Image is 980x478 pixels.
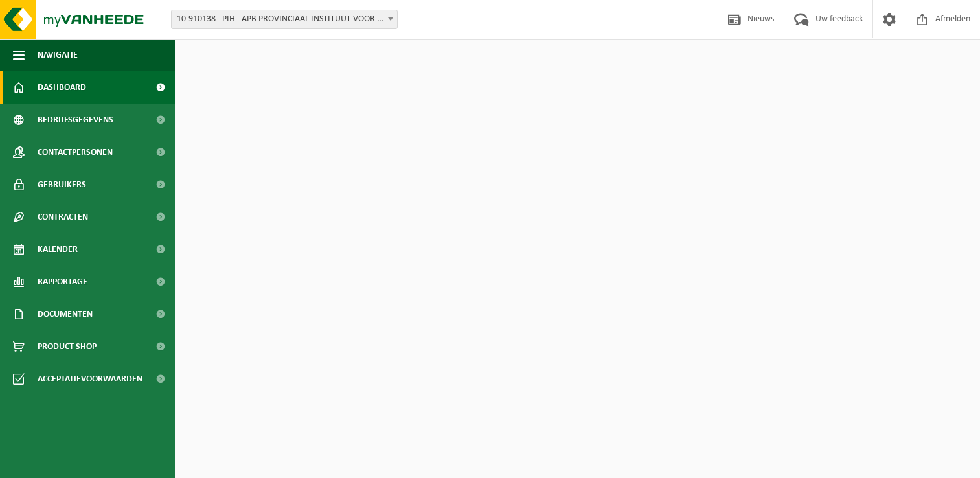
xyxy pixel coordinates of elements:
span: 10-910138 - PIH - APB PROVINCIAAL INSTITUUT VOOR HYGIENE - ANTWERPEN [172,10,397,28]
span: Gebruikers [38,168,86,201]
span: Navigatie [38,39,78,71]
span: Contactpersonen [38,136,113,168]
span: 10-910138 - PIH - APB PROVINCIAAL INSTITUUT VOOR HYGIENE - ANTWERPEN [171,10,398,29]
span: Bedrijfsgegevens [38,104,113,136]
span: Product Shop [38,330,97,363]
span: Contracten [38,201,88,233]
span: Kalender [38,233,78,266]
span: Dashboard [38,71,86,104]
span: Acceptatievoorwaarden [38,363,142,395]
span: Rapportage [38,266,87,298]
span: Documenten [38,298,93,330]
